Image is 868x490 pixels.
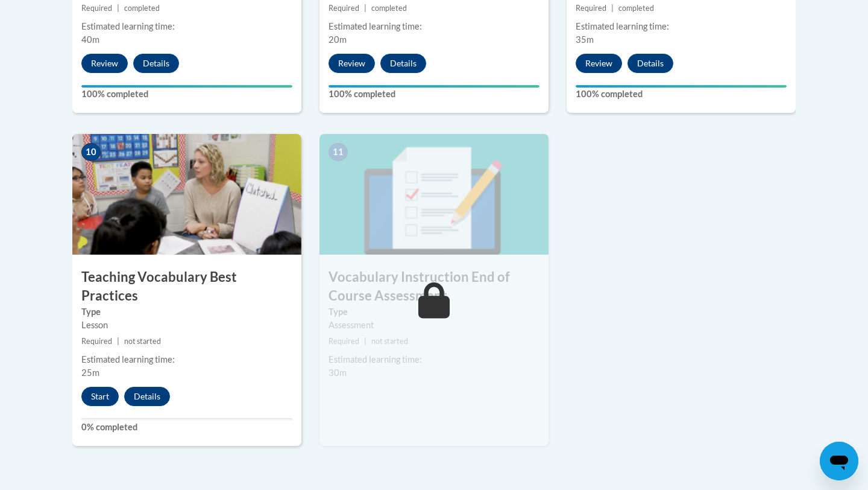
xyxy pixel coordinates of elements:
[329,367,347,378] span: 30m
[329,337,359,346] span: Required
[124,337,161,346] span: not started
[72,268,301,305] h3: Teaching Vocabulary Best Practices
[364,337,366,346] span: |
[618,4,654,13] span: completed
[576,85,787,87] div: Your progress
[364,4,366,13] span: |
[329,143,348,161] span: 11
[81,337,112,346] span: Required
[329,20,539,33] div: Estimated learning time:
[72,134,301,255] img: Course Image
[124,387,170,406] button: Details
[319,134,549,255] img: Course Image
[81,85,292,87] div: Your progress
[329,319,539,332] div: Assessment
[329,87,539,101] label: 100% completed
[627,54,673,73] button: Details
[611,4,614,13] span: |
[81,319,292,332] div: Lesson
[329,54,375,73] button: Review
[329,85,539,87] div: Your progress
[117,337,119,346] span: |
[329,353,539,366] div: Estimated learning time:
[371,337,408,346] span: not started
[576,87,787,101] label: 100% completed
[81,143,101,161] span: 10
[81,367,99,378] span: 25m
[371,4,407,13] span: completed
[81,54,128,73] button: Review
[329,34,347,45] span: 20m
[81,421,292,434] label: 0% completed
[576,4,606,13] span: Required
[319,268,549,305] h3: Vocabulary Instruction End of Course Assessment
[380,54,426,73] button: Details
[329,4,359,13] span: Required
[576,20,787,33] div: Estimated learning time:
[117,4,119,13] span: |
[81,87,292,101] label: 100% completed
[81,387,119,406] button: Start
[576,34,594,45] span: 35m
[124,4,160,13] span: completed
[329,305,539,319] label: Type
[81,20,292,33] div: Estimated learning time:
[576,54,622,73] button: Review
[81,305,292,319] label: Type
[81,4,112,13] span: Required
[81,34,99,45] span: 40m
[820,442,858,480] iframe: Button to launch messaging window
[81,353,292,366] div: Estimated learning time:
[133,54,179,73] button: Details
